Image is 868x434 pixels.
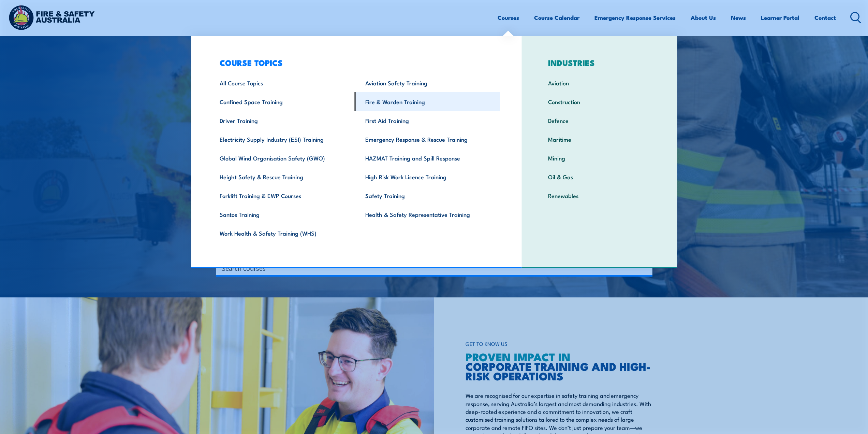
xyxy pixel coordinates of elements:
[466,338,652,350] h6: GET TO KNOW US
[538,92,661,111] a: Construction
[209,130,355,149] a: Electricity Supply Industry (ESI) Training
[355,167,500,186] a: High Risk Work Licence Training
[538,149,661,167] a: Mining
[355,130,500,149] a: Emergency Response & Rescue Training
[538,186,661,205] a: Renewables
[594,9,676,27] a: Emergency Response Services
[209,111,355,130] a: Driver Training
[498,9,519,27] a: Courses
[209,186,355,205] a: Forklift Training & EWP Courses
[355,186,500,205] a: Safety Training
[466,348,571,365] span: PROVEN IMPACT IN
[538,58,661,67] h3: INDUSTRIES
[355,92,500,111] a: Fire & Warden Training
[731,9,746,27] a: News
[466,352,652,380] h2: CORPORATE TRAINING AND HIGH-RISK OPERATIONS
[814,9,836,27] a: Contact
[209,92,355,111] a: Confined Space Training
[209,224,355,242] a: Work Health & Safety Training (WHS)
[761,9,799,27] a: Learner Portal
[209,149,355,167] a: Global Wind Organisation Safety (GWO)
[538,130,661,149] a: Maritime
[538,167,661,186] a: Oil & Gas
[355,205,500,224] a: Health & Safety Representative Training
[355,149,500,167] a: HAZMAT Training and Spill Response
[691,9,716,27] a: About Us
[538,73,661,92] a: Aviation
[209,167,355,186] a: Height Safety & Rescue Training
[538,111,661,130] a: Defence
[209,58,500,67] h3: COURSE TOPICS
[355,111,500,130] a: First Aid Training
[355,73,500,92] a: Aviation Safety Training
[209,205,355,224] a: Santos Training
[534,9,579,27] a: Course Calendar
[209,73,355,92] a: All Course Topics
